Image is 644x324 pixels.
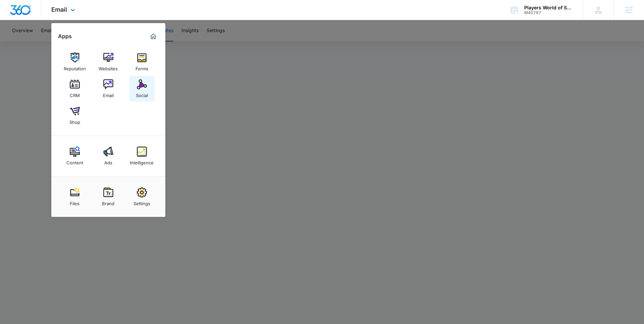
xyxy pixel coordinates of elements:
[62,49,88,75] a: Reputation
[129,143,155,169] a: Intelligence
[129,76,155,101] a: Social
[129,184,155,210] a: Settings
[51,6,67,13] span: Email
[70,197,79,206] div: Files
[524,5,573,10] div: account name
[524,10,573,15] div: account id
[62,76,88,101] a: CRM
[62,103,88,128] a: Shop
[148,31,159,42] a: Marketing 360® Dashboard
[96,184,121,210] a: Brand
[136,63,148,71] div: Forms
[133,197,150,206] div: Settings
[62,143,88,169] a: Content
[69,116,80,125] div: Shop
[70,89,80,98] div: CRM
[104,157,112,165] div: Ads
[62,184,88,210] a: Files
[130,157,154,165] div: Intelligence
[96,49,121,75] a: Websites
[96,76,121,101] a: Email
[96,143,121,169] a: Ads
[99,63,118,71] div: Websites
[103,89,114,98] div: Email
[102,197,114,206] div: Brand
[129,49,155,75] a: Forms
[58,33,72,39] h2: Apps
[64,63,86,71] div: Reputation
[66,157,83,165] div: Content
[136,89,148,98] div: Social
